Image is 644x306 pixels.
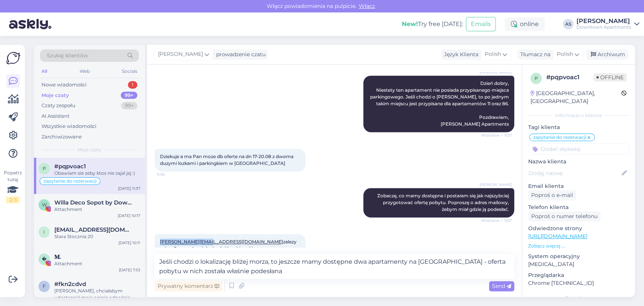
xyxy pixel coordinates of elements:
[357,3,377,9] span: Włącz
[41,123,97,130] div: Wszystkie wiadomości
[480,182,512,188] span: [PERSON_NAME]
[528,243,629,249] p: Zobacz więcej ...
[120,66,139,76] div: Socials
[533,135,586,140] span: zapytanie do rezerwacji
[528,143,629,155] input: Dodać etykietę
[41,102,75,109] div: Czaty zespołu
[78,66,91,76] div: Web
[576,24,631,30] div: Downtown Apartments
[557,50,573,58] span: Polish
[528,211,601,221] div: Poproś o numer telefonu
[121,102,137,109] div: 99+
[6,169,20,203] div: Popatrz tutaj
[42,256,46,262] span: �
[402,20,463,29] div: Try free [DATE]:
[43,179,97,183] span: zapytanie do rezerwacji
[54,199,133,206] span: Willa Deco Sopot by Downtown Apartments
[6,51,20,65] img: Askly Logo
[158,50,203,58] span: [PERSON_NAME]
[42,202,47,208] span: W
[41,92,69,99] div: Moje czaty
[160,239,298,251] span: zalezy mi na 2 wygodnych lozkach (4 os ) i parkingu.
[41,112,69,120] div: AI Assistant
[528,271,629,279] p: Przeglądarka
[528,295,629,301] div: Dodatkowy
[402,20,418,28] b: New!
[546,73,593,82] div: # pqpvoac1
[528,203,629,211] p: Telefon klienta
[121,92,137,99] div: 99+
[157,172,185,177] span: 9:38
[41,81,87,89] div: Nowe wiadomości
[40,66,49,76] div: All
[485,50,501,58] span: Polish
[528,260,629,268] p: [MEDICAL_DATA]
[528,158,629,166] p: Nazwa klienta
[6,197,20,203] div: 2 / 3
[480,69,512,75] span: [PERSON_NAME]
[54,260,140,267] div: Attachment
[41,133,82,141] div: Zarchiwizowane
[119,267,140,273] div: [DATE] 7:53
[155,254,514,279] textarea: Jeśli chodzi o lokalizację bliżej morza, to jeszcze mamy dostępne dwa apartamenty na [GEOGRAPHIC_...
[441,51,478,58] div: Język Klienta
[128,81,137,89] div: 1
[370,80,510,127] span: Dzień dobry, Niestety ten apartament nie posiada przypisanego miejsca parkingowego. Jeśli chodzi ...
[54,254,61,260] span: 𝐌.
[481,218,512,223] span: Widziane ✓ 9:57
[43,283,46,289] span: f
[47,52,88,60] span: Szukaj klientów
[535,75,538,81] span: p
[492,283,511,289] span: Send
[528,252,629,260] p: System operacyjny
[528,190,576,200] div: Poproś o e-mail
[160,239,283,244] a: [PERSON_NAME][EMAIL_ADDRESS][DOMAIN_NAME]
[528,123,629,131] p: Tagi klienta
[54,233,140,240] div: Stara Stocznia 20
[118,240,140,246] div: [DATE] 10:11
[118,213,140,218] div: [DATE] 10:17
[505,17,545,31] div: online
[377,193,510,212] span: Zobaczę, co mamy dostępne i postaram się jak najszybciej przygotować ofertę pobytu. Poproszę o ad...
[528,112,629,119] div: Informacje o kliencie
[576,18,631,24] div: [PERSON_NAME]
[528,233,587,240] a: [URL][DOMAIN_NAME]
[77,146,101,153] span: Moje czaty
[155,281,222,291] div: Prywatny komentarz
[118,186,140,191] div: [DATE] 11:37
[54,226,133,233] span: ibritanchuk@gmail.com
[160,154,295,166] span: Dziekuje a ma Pan moze db oferte na dn 17-20.08 z dwoma duzymi lozkami i parkingkiem w [GEOGRAPHI...
[54,288,140,301] div: [PERSON_NAME], chciałabym udostępnić moją opinię odnośnie jednego z apartamentów. Jak mogę to zro...
[586,49,628,60] div: Archiwum
[54,163,86,170] span: #pqpvoac1
[43,166,46,171] span: p
[54,281,86,288] span: #fkn2cdvd
[576,18,639,30] a: [PERSON_NAME]Downtown Apartments
[593,73,627,81] span: Offline
[213,51,266,58] div: prowadzenie czatu
[54,206,140,213] div: Attachment
[466,17,496,31] button: Emails
[563,19,573,29] div: AS
[481,132,512,138] span: Widziane ✓ 9:37
[517,51,550,58] div: Tłumacz na
[528,279,629,287] p: Chrome [TECHNICAL_ID]
[529,169,620,177] input: Dodaj nazwę
[528,225,629,232] p: Odwiedzone strony
[528,182,629,190] p: Email klienta
[54,170,140,177] div: Obawiam sie zeby ktos nie zajal jej :)
[43,229,45,235] span: i
[530,89,621,105] div: [GEOGRAPHIC_DATA], [GEOGRAPHIC_DATA]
